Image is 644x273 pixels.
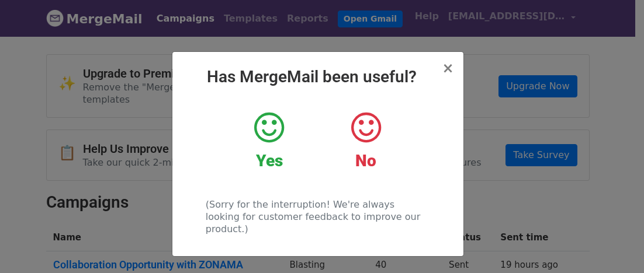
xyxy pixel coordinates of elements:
iframe: Chat Widget [586,217,644,273]
strong: Yes [256,151,283,170]
strong: No [355,151,376,170]
span: × [442,60,453,76]
a: Yes [230,110,309,171]
a: No [326,110,405,171]
p: (Sorry for the interruption! We're always looking for customer feedback to improve our product.) [206,198,430,235]
h2: Has MergeMail been useful? [182,67,454,87]
button: Close [442,61,453,75]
